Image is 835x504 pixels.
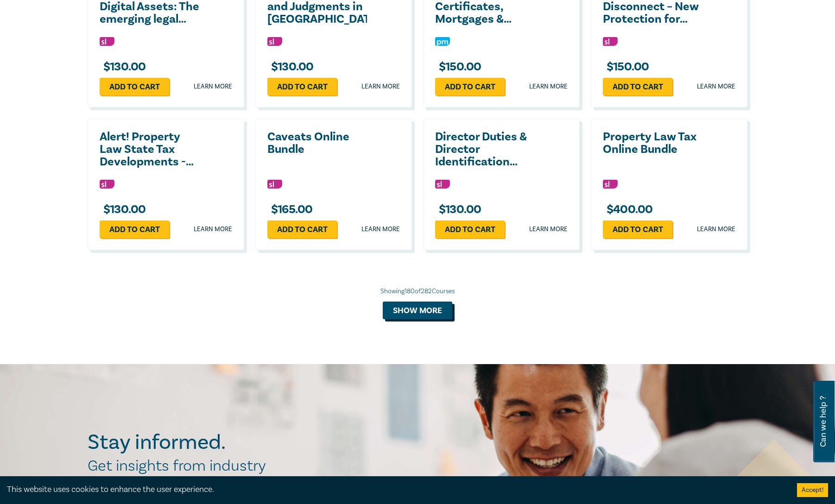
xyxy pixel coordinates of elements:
[697,82,735,91] a: Learn more
[88,430,306,454] h2: Stay informed.
[100,180,114,189] img: Substantive Law
[435,203,481,216] h3: $ 130.00
[529,82,568,91] a: Learn more
[194,82,232,91] a: Learn more
[603,131,702,156] a: Property Law Tax Online Bundle
[100,220,169,238] a: Add to cart
[100,37,114,46] img: Substantive Law
[267,220,337,238] a: Add to cart
[819,386,828,457] span: Can we help ?
[529,225,568,234] a: Learn more
[361,225,400,234] a: Learn more
[435,220,505,238] a: Add to cart
[100,61,146,73] h3: $ 130.00
[267,203,313,216] h3: $ 165.00
[267,78,337,95] a: Add to cart
[88,287,747,296] div: Showing 180 of 282 Courses
[194,225,232,234] a: Learn more
[361,82,400,91] a: Learn more
[435,131,535,168] a: Director Duties & Director Identification Number Prosecution
[435,180,450,189] img: Substantive Law
[435,61,481,73] h3: $ 150.00
[267,131,367,156] a: Caveats Online Bundle
[267,37,282,46] img: Substantive Law
[603,78,672,95] a: Add to cart
[267,180,282,189] img: Substantive Law
[697,225,735,234] a: Learn more
[603,61,649,73] h3: $ 150.00
[383,302,452,319] button: Show more
[100,78,169,95] a: Add to cart
[7,484,783,496] div: This website uses cookies to enhance the user experience.
[603,37,618,46] img: Substantive Law
[603,203,653,216] h3: $ 400.00
[797,483,828,497] button: Accept cookies
[435,37,450,46] img: Practice Management & Business Skills
[603,180,618,189] img: Substantive Law
[267,61,314,73] h3: $ 130.00
[100,203,146,216] h3: $ 130.00
[435,78,505,95] a: Add to cart
[603,220,672,238] a: Add to cart
[100,131,199,168] a: Alert! Property Law State Tax Developments - 2024 Update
